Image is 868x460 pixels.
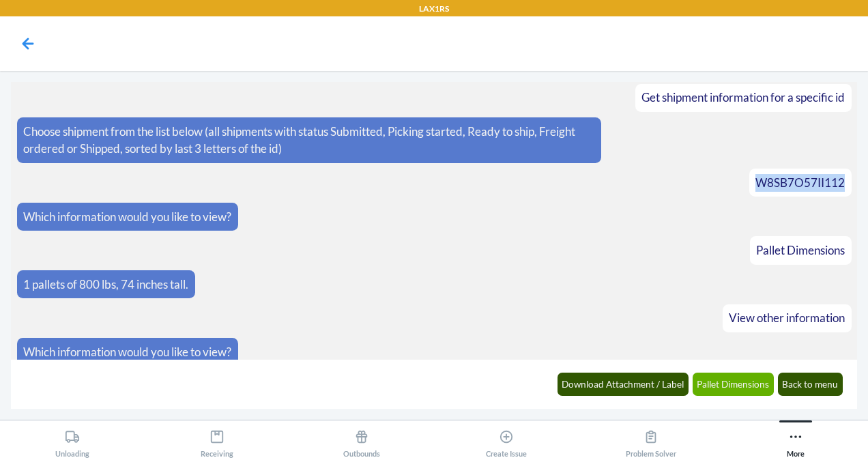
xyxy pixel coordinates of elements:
span: W8SB7O57II112 [755,175,845,190]
button: Receiving [145,420,289,458]
button: Problem Solver [579,420,723,458]
div: Outbounds [343,424,380,458]
button: Outbounds [289,420,434,458]
button: Create Issue [434,420,579,458]
div: Receiving [201,424,233,458]
div: Problem Solver [626,424,676,458]
span: Get shipment information for a specific id [641,90,845,104]
div: More [787,424,805,458]
div: Create Issue [486,424,527,458]
p: Choose shipment from the list below (all shipments with status Submitted, Picking started, Ready ... [23,123,594,158]
div: Unloading [55,424,89,458]
span: View other information [729,311,845,325]
button: Pallet Dimensions [693,373,775,396]
p: Which information would you like to view? [23,343,231,361]
button: More [723,420,868,458]
p: LAX1RS [419,3,449,15]
button: Back to menu [778,373,843,396]
p: 1 pallets of 800 lbs, 74 inches tall. [23,276,188,293]
button: Download Attachment / Label [558,373,689,396]
p: Which information would you like to view? [23,208,231,226]
span: Pallet Dimensions [756,243,845,257]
